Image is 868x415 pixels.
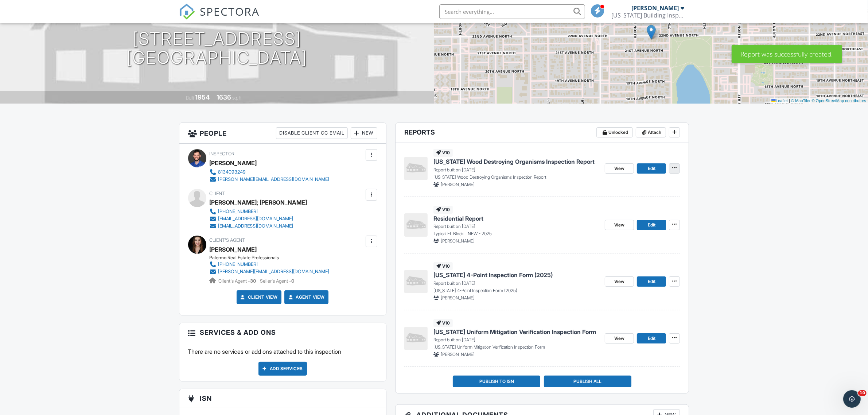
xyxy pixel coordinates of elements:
div: [PERSON_NAME] [210,158,257,168]
span: Seller's Agent - [260,278,295,284]
span: Client's Agent - [219,278,257,284]
a: SPECTORA [179,10,260,25]
a: [PERSON_NAME][EMAIL_ADDRESS][DOMAIN_NAME] [210,268,330,275]
a: [PHONE_NUMBER] [210,261,330,268]
a: [EMAIL_ADDRESS][DOMAIN_NAME] [210,215,301,222]
div: Add Services [258,362,307,376]
div: [PERSON_NAME] [632,4,679,12]
iframe: Intercom live chat [843,390,861,408]
a: Agent View [287,294,324,301]
h1: [STREET_ADDRESS] [GEOGRAPHIC_DATA] [126,29,307,68]
div: [PERSON_NAME]; [PERSON_NAME] [210,197,307,208]
strong: 30 [250,278,256,284]
div: Palermo Real Estate Professionals [210,255,335,261]
a: Leaflet [771,98,788,103]
span: 10 [858,390,867,396]
div: 1636 [217,93,231,101]
div: Disable Client CC Email [276,127,348,139]
a: [PHONE_NUMBER] [210,208,301,215]
span: Client [210,191,225,196]
div: Florida Building Inspection Group [612,12,685,19]
a: © MapTiler [791,98,811,103]
div: [PHONE_NUMBER] [218,209,258,214]
a: [EMAIL_ADDRESS][DOMAIN_NAME] [210,222,301,230]
h3: People [179,123,386,144]
h3: ISN [179,389,386,408]
a: © OpenStreetMap contributors [812,98,866,103]
span: sq. ft. [232,95,242,101]
h3: Services & Add ons [179,323,386,342]
div: 1954 [195,93,210,101]
a: [PERSON_NAME][EMAIL_ADDRESS][DOMAIN_NAME] [210,176,330,183]
strong: 0 [292,278,295,284]
span: Client's Agent [210,237,245,243]
span: SPECTORA [200,4,260,19]
div: [PHONE_NUMBER] [218,261,258,267]
span: | [789,98,790,103]
img: The Best Home Inspection Software - Spectora [179,4,195,20]
img: Marker [647,25,656,40]
span: Built [186,95,194,101]
div: 8134093249 [218,169,246,175]
span: Inspector [210,151,235,156]
div: There are no services or add ons attached to this inspection [179,342,386,381]
div: [EMAIL_ADDRESS][DOMAIN_NAME] [218,223,293,229]
a: 8134093249 [210,168,330,176]
a: [PERSON_NAME] [210,244,257,255]
div: [PERSON_NAME][EMAIL_ADDRESS][DOMAIN_NAME] [218,177,330,182]
a: Client View [239,294,278,301]
div: New [351,127,377,139]
div: [PERSON_NAME][EMAIL_ADDRESS][DOMAIN_NAME] [218,269,330,275]
div: Report was successfully created. [732,45,842,63]
input: Search everything... [439,4,585,19]
div: [EMAIL_ADDRESS][DOMAIN_NAME] [218,216,293,222]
